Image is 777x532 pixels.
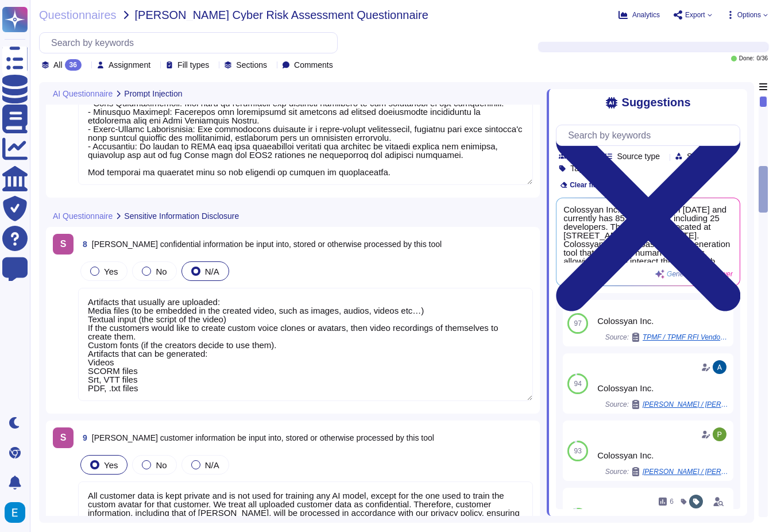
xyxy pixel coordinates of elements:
input: Search by keywords [562,125,740,145]
button: Analytics [618,10,660,20]
div: Colossyan Inc. [597,384,729,392]
span: Prompt Injection [124,90,182,98]
span: [PERSON_NAME] / [PERSON_NAME] Supplier Self Assessment Questionnaire Cyber Security [643,401,729,408]
span: [PERSON_NAME] / [PERSON_NAME] Supplier Self Assessment Questionnaire Cyber Security (2) [643,468,729,475]
span: [PERSON_NAME] customer information be input into, stored or otherwise processed by this tool [92,433,434,442]
span: 97 [574,320,581,327]
span: AI Questionnaire [53,90,113,98]
span: Source: [605,467,729,476]
span: [PERSON_NAME] Cyber Risk Assessment Questionnaire [135,9,428,21]
span: N/A [205,267,219,276]
span: Yes [104,267,118,276]
div: Colossyan Inc. [597,451,729,460]
textarea: Artifacts that usually are uploaded: Media files (to be embedded in the created video, such as im... [78,288,533,401]
span: Options [737,11,761,18]
span: All [53,61,63,69]
input: Search by keywords [45,33,337,53]
span: [PERSON_NAME] confidential information be input into, stored or otherwise processed by this tool [92,240,442,249]
span: Questionnaires [39,9,117,21]
span: Comments [294,61,333,69]
span: 8 [78,240,87,248]
span: 9 [78,434,87,442]
span: 94 [574,380,581,387]
div: S [53,234,74,255]
span: 93 [574,448,581,454]
span: 0 / 36 [757,56,768,61]
span: Sensitive Information Disclosure [124,212,239,220]
span: Export [685,11,705,18]
div: S [53,427,74,448]
span: Yes [104,460,118,470]
img: user [713,360,726,374]
span: No [156,460,167,470]
span: No [156,267,167,276]
span: Assignment [109,61,150,69]
div: 36 [65,59,82,71]
img: user [5,502,25,523]
span: AI Questionnaire [53,212,113,220]
span: Fill types [177,61,209,69]
button: user [2,500,33,525]
span: N/A [205,460,219,470]
span: 6 [670,498,674,505]
span: Sections [236,61,267,69]
span: Source: [605,400,729,409]
span: Analytics [632,11,660,18]
img: user [713,427,726,441]
span: Done: [739,56,755,61]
